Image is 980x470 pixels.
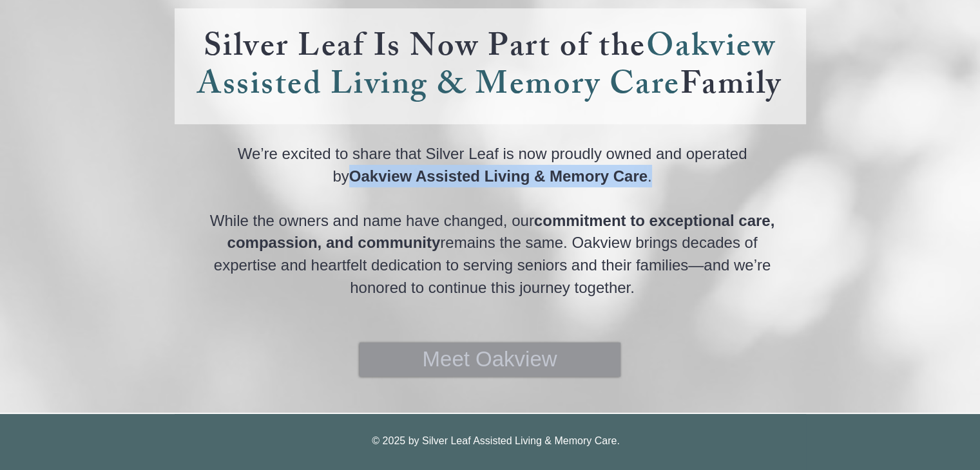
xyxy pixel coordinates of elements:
span: . [648,167,652,185]
span: We’re excited to share that Silver Leaf is now proudly owned and operated by [238,145,747,185]
a: Silver Leaf Is Now Part of theOakview Assisted Living & Memory CareFamily [197,22,782,115]
span: While the owners and name have changed, our [210,212,534,229]
span: © 2025 by Silver Leaf Assisted Living & Memory Care. [372,435,619,446]
span: Meet Oakview [422,344,557,374]
span: remains the same. Oakview brings decades of expertise and heartfelt dedication to serving seniors... [214,234,771,296]
a: Meet Oakview [360,343,620,377]
span: Oakview Assisted Living & Memory Care [349,167,648,185]
span: Oakview Assisted Living & Memory Care [197,22,776,115]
